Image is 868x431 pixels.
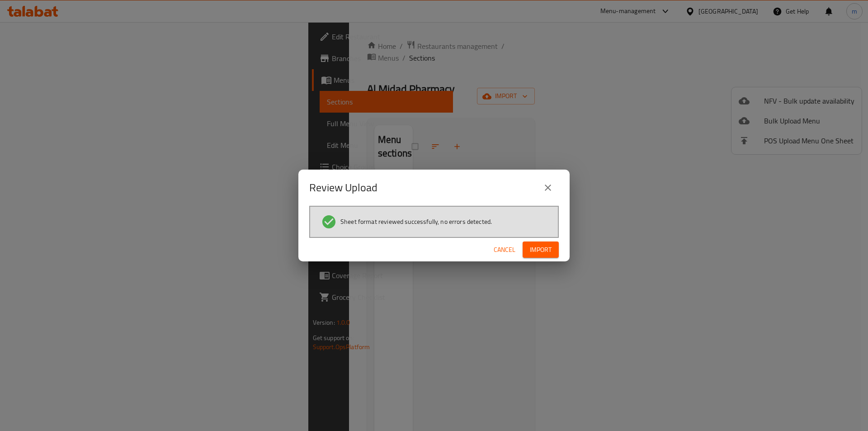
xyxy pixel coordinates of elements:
[309,180,377,195] h2: Review Upload
[530,244,552,256] span: Import
[537,177,559,199] button: close
[523,242,559,258] button: Import
[340,217,492,226] span: Sheet format reviewed successfully, no errors detected.
[494,244,515,256] span: Cancel
[490,242,519,258] button: Cancel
